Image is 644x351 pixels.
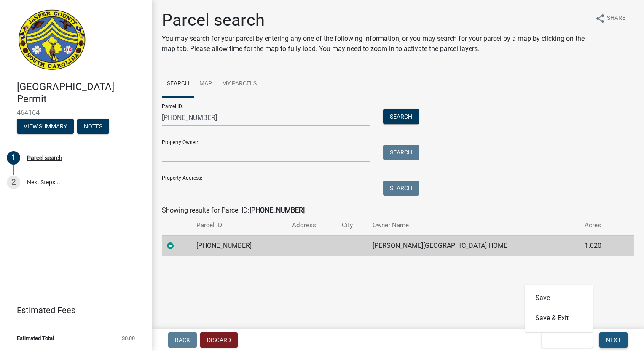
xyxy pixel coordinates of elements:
[162,71,194,98] a: Search
[7,175,20,189] div: 2
[27,155,62,161] div: Parcel search
[250,206,305,214] strong: [PHONE_NUMBER]
[383,109,419,124] button: Search
[17,123,74,130] wm-modal-confirm: Summary
[200,332,238,348] button: Discard
[194,71,217,98] a: Map
[162,34,588,54] p: You may search for your parcel by entering any one of the following information, or you may searc...
[588,10,632,27] button: shareShare
[7,302,138,319] a: Estimated Fees
[383,145,419,160] button: Search
[162,10,588,30] h1: Parcel search
[17,335,54,341] span: Estimated Total
[580,215,619,235] th: Acres
[17,81,145,105] h4: [GEOGRAPHIC_DATA] Permit
[525,285,593,332] div: Save & Exit
[599,332,628,348] button: Next
[548,337,581,343] span: Save & Exit
[606,337,621,343] span: Next
[287,215,337,235] th: Address
[162,205,634,215] div: Showing results for Parcel ID:
[607,13,625,24] span: Share
[168,332,197,348] button: Back
[580,235,619,256] td: 1.020
[595,13,605,24] i: share
[542,332,593,348] button: Save & Exit
[122,335,135,341] span: $0.00
[525,288,593,308] button: Save
[191,215,287,235] th: Parcel ID
[17,9,87,72] img: Jasper County, South Carolina
[368,235,580,256] td: [PERSON_NAME][GEOGRAPHIC_DATA] HOME
[17,119,74,134] button: View Summary
[175,337,190,343] span: Back
[383,181,419,196] button: Search
[7,151,20,165] div: 1
[368,215,580,235] th: Owner Name
[17,109,135,117] span: 464164
[77,119,109,134] button: Notes
[191,235,287,256] td: [PHONE_NUMBER]
[77,123,109,130] wm-modal-confirm: Notes
[337,215,368,235] th: City
[525,308,593,328] button: Save & Exit
[217,71,262,98] a: My Parcels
